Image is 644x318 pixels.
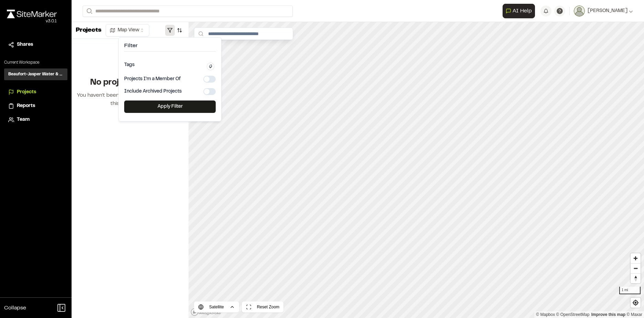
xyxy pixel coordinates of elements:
a: Projects [8,88,63,96]
button: Reset Zoom [242,301,283,312]
button: [PERSON_NAME] [574,6,633,17]
span: AI Help [513,7,532,15]
a: Mapbox [536,312,555,317]
img: rebrand.png [7,10,57,18]
a: Maxar [626,312,642,317]
div: 1 mi [619,287,641,294]
div: You haven't been invited to any projects on this workspace. [77,91,183,108]
button: Edit Tags [207,63,214,70]
a: Shares [8,41,63,49]
span: [PERSON_NAME] [588,7,627,15]
canvas: Map [189,22,644,318]
a: Mapbox logo [191,308,221,316]
div: Oh geez...please don't... [7,18,57,24]
a: Map feedback [591,312,625,317]
h4: Filter [124,43,216,52]
button: Reset bearing to north [631,273,641,283]
p: Projects [76,26,101,35]
button: Satellite [194,301,239,312]
label: Projects I'm a Member Of [124,77,181,82]
label: Tags [124,63,135,67]
span: Shares [17,41,33,49]
button: Find my location [631,298,641,308]
span: Team [17,116,30,124]
a: Reports [8,102,63,110]
h2: No projects to show [77,77,183,88]
span: Zoom out [631,264,641,273]
button: Zoom out [631,263,641,273]
button: Apply Filter [124,100,216,113]
div: Open AI Assistant [503,4,538,18]
button: Search [83,6,95,17]
p: Current Workspace [4,60,67,66]
span: Projects [17,88,36,96]
span: Collapse [4,304,26,312]
label: Include Archived Projects [124,89,182,94]
a: Team [8,116,63,124]
a: OpenStreetMap [556,312,590,317]
span: Reports [17,102,35,110]
button: Open AI Assistant [503,4,535,18]
button: Zoom in [631,253,641,263]
h3: Beaufort-Jasper Water & Sewer Authority [8,71,63,77]
img: User [574,6,585,17]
